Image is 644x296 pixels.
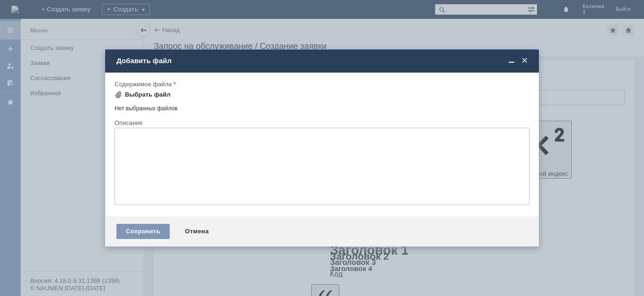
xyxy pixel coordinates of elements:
[125,91,171,99] div: Выбрать файл
[520,57,529,65] span: Закрыть
[115,101,529,112] div: Нет выбранных файлов
[4,4,138,11] div: удалить ОЧ
[507,57,516,65] span: Свернуть (Ctrl + M)
[115,81,528,87] div: Содержимое файла
[115,120,528,126] div: Описание
[116,57,529,65] div: Добавить файл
